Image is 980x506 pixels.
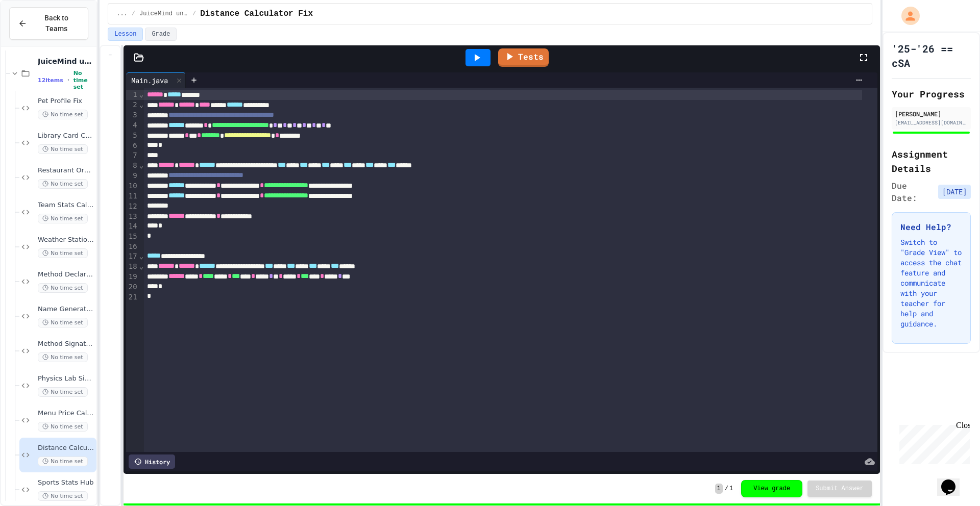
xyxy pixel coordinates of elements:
[126,72,186,88] div: Main.java
[900,237,962,329] p: Switch to "Grade View" to access the chat feature and communicate with your teacher for help and ...
[139,100,144,109] span: Fold line
[126,161,139,171] div: 8
[67,76,69,84] span: •
[38,77,63,84] span: 12 items
[126,272,139,282] div: 19
[126,201,139,212] div: 12
[937,465,970,496] iframe: chat widget
[73,70,94,90] span: No time set
[126,221,139,232] div: 14
[38,132,94,140] span: Library Card Creator
[126,150,139,161] div: 7
[38,144,88,154] span: No time set
[895,421,970,464] iframe: chat widget
[892,180,934,204] span: Due Date:
[192,10,196,18] span: /
[145,28,177,41] button: Grade
[139,161,144,169] span: Fold line
[38,352,88,362] span: No time set
[126,75,173,86] div: Main.java
[38,340,94,348] span: Method Signature Fixer
[38,179,88,189] span: No time set
[129,454,175,469] div: History
[816,485,864,493] span: Submit Answer
[900,221,962,233] h3: Need Help?
[38,248,88,258] span: No time set
[126,262,139,272] div: 18
[132,10,135,18] span: /
[38,318,88,327] span: No time set
[938,185,971,199] span: [DATE]
[126,90,139,100] div: 1
[895,109,968,118] div: [PERSON_NAME]
[200,8,313,20] span: Distance Calculator Fix
[126,100,139,110] div: 2
[126,171,139,181] div: 9
[116,10,128,18] span: ...
[126,251,139,262] div: 17
[126,191,139,201] div: 11
[729,485,733,493] span: 1
[807,480,872,497] button: Submit Answer
[38,97,94,106] span: Pet Profile Fix
[38,422,88,432] span: No time set
[126,282,139,292] div: 20
[892,87,971,101] h2: Your Progress
[725,485,728,493] span: /
[38,283,88,293] span: No time set
[126,120,139,131] div: 4
[139,90,144,98] span: Fold line
[126,110,139,120] div: 3
[126,242,139,252] div: 16
[126,212,139,222] div: 13
[38,110,88,119] span: No time set
[38,409,94,418] span: Menu Price Calculator
[38,374,94,383] span: Physics Lab Simulator
[892,41,971,70] h1: '25-'26 == cSA
[38,444,94,452] span: Distance Calculator Fix
[9,7,88,40] button: Back to Teams
[892,147,971,175] h2: Assignment Details
[126,181,139,191] div: 10
[4,4,70,65] div: Chat with us now!Close
[38,166,94,175] span: Restaurant Order System
[38,457,88,466] span: No time set
[38,214,88,223] span: No time set
[33,13,80,34] span: Back to Teams
[126,232,139,242] div: 15
[38,478,94,487] span: Sports Stats Hub
[38,201,94,210] span: Team Stats Calculator
[139,10,188,18] span: JuiceMind unit1AddEx = new JuiceMind();
[139,262,144,270] span: Fold line
[139,252,144,260] span: Fold line
[895,119,968,127] div: [EMAIL_ADDRESS][DOMAIN_NAME]
[38,236,94,244] span: Weather Station Debugger
[891,4,922,28] div: My Account
[126,141,139,151] div: 6
[498,48,549,67] a: Tests
[126,131,139,141] div: 5
[38,270,94,279] span: Method Declaration Helper
[38,387,88,397] span: No time set
[38,491,88,501] span: No time set
[741,480,802,497] button: View grade
[38,57,94,66] span: JuiceMind unit1AddEx = new JuiceMind();
[108,28,143,41] button: Lesson
[38,305,94,314] span: Name Generator Tool
[126,292,139,302] div: 21
[715,484,723,494] span: 1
